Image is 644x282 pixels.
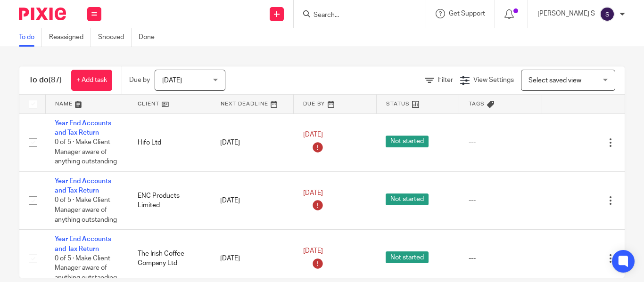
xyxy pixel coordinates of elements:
span: 0 of 5 · Make Client Manager aware of anything outstanding [55,255,117,281]
span: Not started [386,136,429,147]
h1: To do [29,75,62,85]
input: Search [313,11,397,20]
p: Due by [129,75,150,85]
span: Filter [438,77,453,83]
span: 0 of 5 · Make Client Manager aware of anything outstanding [55,197,117,223]
span: [DATE] [303,248,323,254]
a: Reassigned [49,28,91,47]
a: Year End Accounts and Tax Return [55,236,111,252]
span: Not started [386,251,429,263]
span: [DATE] [162,77,182,84]
div: --- [469,254,533,263]
span: 0 of 5 · Make Client Manager aware of anything outstanding [55,139,117,165]
a: Snoozed [98,28,132,47]
span: [DATE] [303,190,323,196]
td: ENC Products Limited [128,171,211,229]
a: Year End Accounts and Tax Return [55,120,111,136]
td: [DATE] [211,113,294,171]
div: --- [469,138,533,147]
p: [PERSON_NAME] S [537,9,595,18]
span: Tags [469,101,485,106]
span: Not started [386,193,429,205]
td: Hifo Ltd [128,113,211,171]
td: [DATE] [211,171,294,229]
a: Year End Accounts and Tax Return [55,178,111,194]
span: Select saved view [528,77,581,84]
img: Pixie [19,8,66,20]
div: --- [469,196,533,205]
span: (87) [49,76,62,84]
a: Done [139,28,162,47]
span: [DATE] [303,132,323,138]
a: + Add task [71,70,112,91]
img: svg%3E [600,7,615,22]
span: Get Support [449,10,485,17]
span: View Settings [473,77,514,83]
a: To do [19,28,42,47]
